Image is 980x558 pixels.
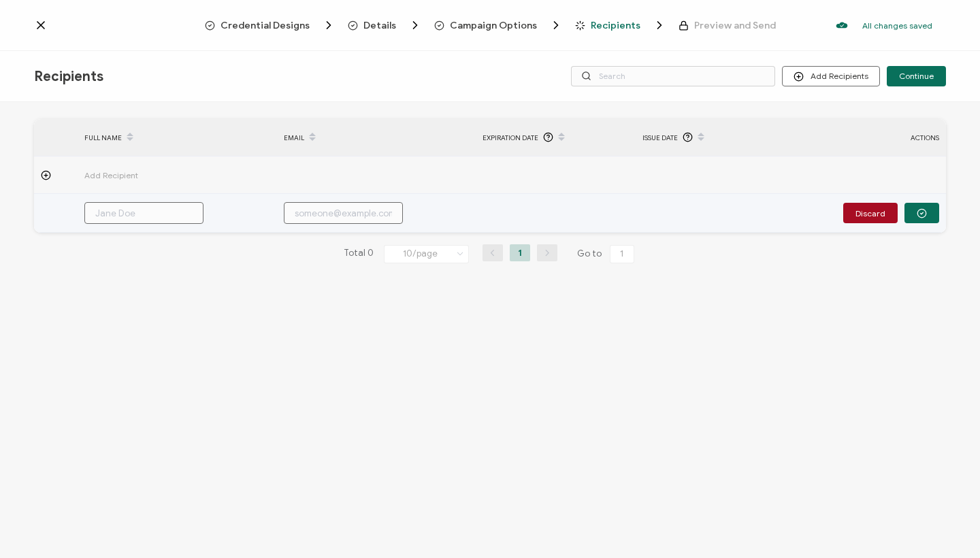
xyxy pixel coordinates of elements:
span: Add Recipient [84,167,214,183]
button: Discard [843,203,898,223]
div: Breadcrumb [205,18,776,32]
div: EMAIL [277,126,476,149]
span: Credential Designs [205,18,336,32]
p: All changes saved [862,20,932,31]
input: Search [571,66,775,86]
li: 1 [510,244,530,261]
span: Total 0 [344,244,374,263]
span: Continue [899,72,934,80]
span: Details [348,18,422,32]
button: Add Recipients [782,66,880,86]
span: Preview and Send [679,20,776,31]
span: Go to [577,244,637,263]
span: Credential Designs [220,20,310,31]
span: Issue Date [642,130,678,146]
input: Jane Doe [84,202,203,224]
span: Campaign Options [434,18,563,32]
span: Details [363,20,396,31]
div: ACTIONS [817,130,946,146]
iframe: Chat Widget [912,493,980,558]
span: Preview and Send [694,20,776,31]
input: Select [384,245,469,263]
span: Campaign Options [450,20,537,31]
span: Expiration Date [483,130,538,146]
span: Recipients [575,18,666,32]
span: Recipients [591,20,640,31]
span: Recipients [34,68,103,85]
input: someone@example.com [284,202,403,224]
div: FULL NAME [78,126,277,149]
button: Continue [887,66,946,86]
